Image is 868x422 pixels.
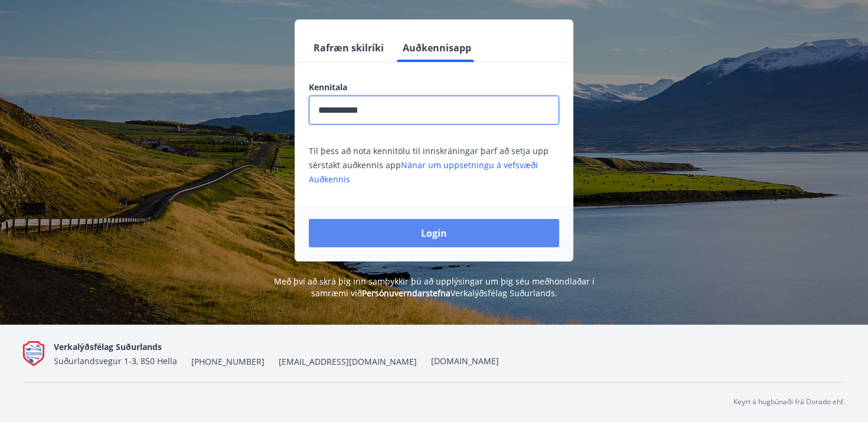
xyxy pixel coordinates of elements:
[362,287,451,299] a: Persónuverndarstefna
[191,356,265,368] span: [PHONE_NUMBER]
[54,355,177,367] span: Suðurlandsvegur 1-3, 850 Hella
[279,356,417,368] span: [EMAIL_ADDRESS][DOMAIN_NAME]
[309,159,538,185] a: Nánar um uppsetningu á vefsvæði Auðkennis
[309,219,559,247] button: Login
[733,397,845,407] p: Keyrt á hugbúnaði frá Dorado ehf.
[398,34,476,62] button: Auðkennisapp
[23,341,44,367] img: Q9do5ZaFAFhn9lajViqaa6OIrJ2A2A46lF7VsacK.png
[309,145,549,185] span: Til þess að nota kennitölu til innskráningar þarf að setja upp sérstakt auðkennis app
[431,355,499,367] a: [DOMAIN_NAME]
[274,276,595,299] span: Með því að skrá þig inn samþykkir þú að upplýsingar um þig séu meðhöndlaðar í samræmi við Verkalý...
[309,81,559,93] label: Kennitala
[54,341,162,352] span: Verkalýðsfélag Suðurlands
[309,34,389,62] button: Rafræn skilríki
